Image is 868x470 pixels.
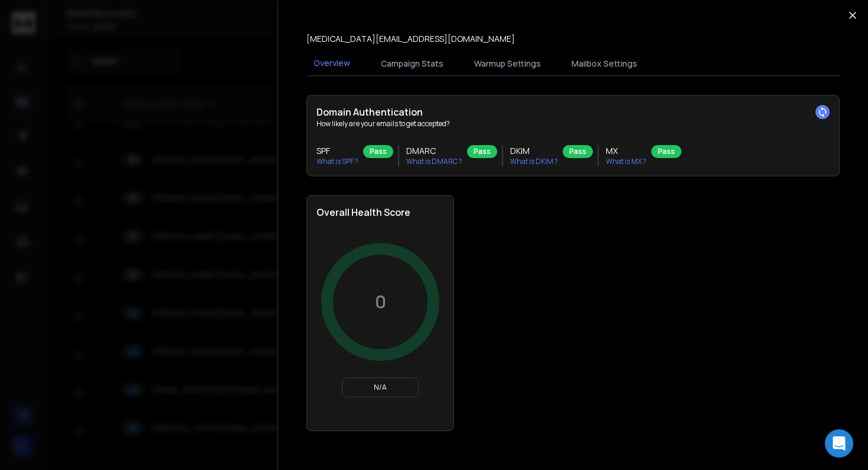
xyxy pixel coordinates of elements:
button: Overview [306,50,357,77]
p: [MEDICAL_DATA][EMAIL_ADDRESS][DOMAIN_NAME] [306,33,515,45]
div: Pass [467,145,497,158]
p: What is SPF ? [316,157,358,166]
p: 0 [375,291,386,313]
div: Pass [651,145,681,158]
div: Open Intercom Messenger [825,429,853,458]
div: Pass [563,145,593,158]
p: What is DKIM ? [510,157,558,166]
div: Pass [363,145,393,158]
h2: Overall Health Score [316,205,444,219]
p: What is DMARC ? [406,157,462,166]
h3: DMARC [406,145,462,157]
p: How likely are your emails to get accepted? [316,119,830,129]
button: Warmup Settings [467,51,548,77]
h2: Domain Authentication [316,105,830,119]
button: Campaign Stats [374,51,451,77]
h3: DKIM [510,145,558,157]
button: Mailbox Settings [564,51,644,77]
p: What is MX ? [606,157,647,166]
h3: MX [606,145,647,157]
h3: SPF [316,145,358,157]
p: N/A [347,383,413,392]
